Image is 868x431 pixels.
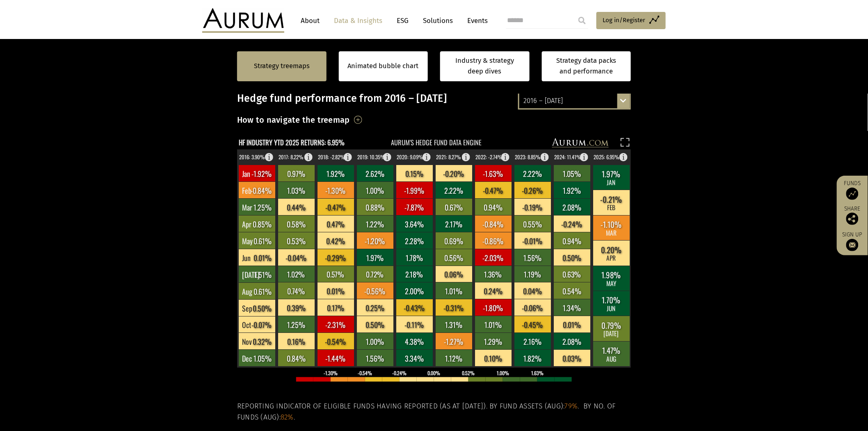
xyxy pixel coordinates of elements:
span: Log in/Register [603,15,645,25]
a: Strategy treemaps [254,61,310,71]
a: About [297,13,324,28]
img: Aurum [202,8,284,33]
img: Share this post [846,213,859,225]
a: Strategy data packs and performance [542,51,631,81]
span: 82% [281,413,294,422]
h3: Hedge fund performance from 2016 – [DATE] [237,92,631,105]
a: Solutions [419,13,457,28]
a: Animated bubble chart [348,61,419,71]
a: Funds [841,180,864,200]
div: 2016 – [DATE] [519,94,630,108]
img: Sign up to our newsletter [846,239,859,251]
h5: Reporting indicator of eligible funds having reported (as at [DATE]). By fund assets (Aug): . By ... [237,401,631,423]
a: Sign up [841,231,864,251]
a: Data & Insights [330,13,386,28]
div: Share [841,206,864,225]
span: 79% [565,402,578,410]
a: Industry & strategy deep dives [440,51,530,81]
a: Events [463,13,488,28]
a: ESG [393,13,413,28]
img: Access Funds [846,188,859,200]
a: Log in/Register [596,12,666,29]
input: Submit [574,12,590,29]
h3: How to navigate the treemap [237,113,350,127]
